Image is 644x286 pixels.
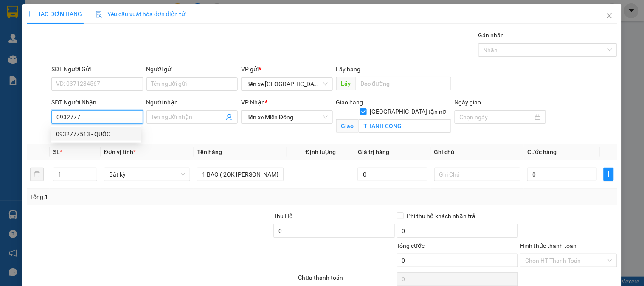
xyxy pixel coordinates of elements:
span: plus [27,11,33,17]
span: Lấy [336,77,356,90]
span: Tên hàng [197,149,222,155]
div: Người nhận [146,98,238,107]
div: Người gửi [146,64,238,74]
div: 0932777513 - QUỐC [51,127,141,141]
img: icon [96,11,102,18]
span: Giao hàng [336,99,363,106]
span: close [606,12,613,19]
input: Ngày giao [460,112,533,122]
label: Hình thức thanh toán [520,242,577,249]
button: Close [598,4,622,28]
th: Ghi chú [431,144,524,160]
span: [GEOGRAPHIC_DATA] tận nơi [367,107,451,116]
span: Phí thu hộ khách nhận trả [404,211,479,221]
span: Cước hàng [527,149,557,155]
label: Gán nhãn [478,32,504,39]
div: VP gửi [241,64,332,74]
span: user-add [226,114,233,121]
span: Bến xe Quảng Ngãi [246,78,327,90]
span: Đơn vị tính [104,149,136,155]
input: Ghi Chú [434,168,520,181]
span: Lấy hàng [336,66,361,73]
button: plus [604,168,614,181]
div: SĐT Người Gửi [51,64,143,74]
span: Bất kỳ [109,168,185,181]
span: Giá trị hàng [358,149,389,155]
span: TẠO ĐƠN HÀNG [27,11,82,17]
label: Ngày giao [455,99,481,106]
div: Tổng: 1 [30,192,249,202]
input: Dọc đường [356,77,451,90]
button: delete [30,168,44,181]
div: SĐT Người Nhận [51,98,143,107]
span: SL [53,149,60,155]
input: VD: Bàn, Ghế [197,168,283,181]
span: Định lượng [306,149,336,155]
span: Bến xe Miền Đông [246,111,327,123]
input: Giao tận nơi [359,119,451,133]
span: Yêu cầu xuất hóa đơn điện tử [96,11,185,17]
div: 0932777513 - QUỐC [56,129,136,139]
span: VP Nhận [241,99,265,106]
span: Thu Hộ [273,213,293,219]
span: Tổng cước [397,242,425,249]
input: 0 [358,168,427,181]
span: Giao [336,119,359,133]
span: plus [604,171,613,178]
